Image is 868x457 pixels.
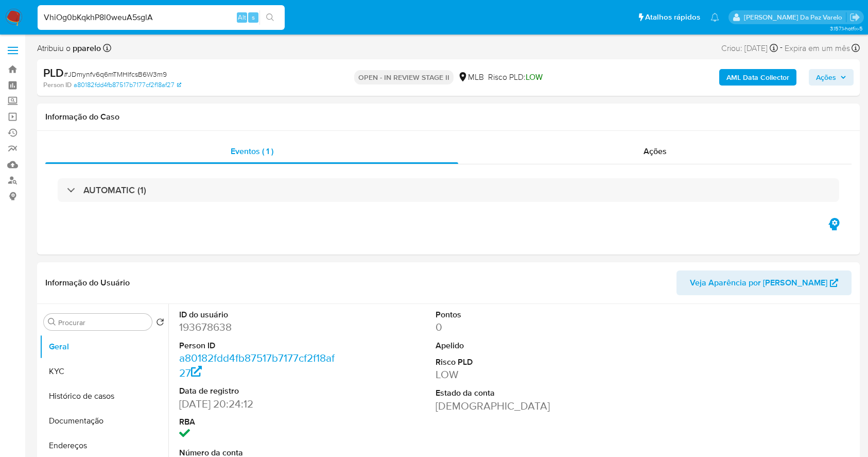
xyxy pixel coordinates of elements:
[816,69,836,86] span: Ações
[744,12,846,22] p: patricia.varelo@mercadopago.com.br
[43,80,72,90] b: Person ID
[179,385,340,397] dt: Data de registro
[48,318,56,326] button: Procurar
[849,12,860,23] a: Sair
[45,112,852,122] h1: Informação do Caso
[179,309,340,320] dt: ID do usuário
[719,69,796,86] button: AML Data Collector
[252,12,255,22] span: s
[259,10,281,25] button: search-icon
[436,387,596,399] dt: Estado da conta
[179,397,340,411] dd: [DATE] 20:24:12
[690,270,827,295] span: Veja Aparência por [PERSON_NAME]
[488,72,543,83] span: Risco PLD:
[436,340,596,351] dt: Apelido
[43,64,64,81] b: PLD
[809,69,854,86] button: Ações
[726,69,789,86] b: AML Data Collector
[74,80,181,90] a: a80182fdd4fb87517b7177cf2f18af27
[58,318,148,327] input: Procurar
[64,69,167,79] span: # JDmynfv6q6mTMHlfcsB6W3m9
[71,42,101,54] b: pparelo
[45,278,130,288] h1: Informação do Usuário
[785,43,850,54] span: Expira em um mês
[780,41,783,55] span: -
[179,340,340,351] dt: Person ID
[436,320,596,334] dd: 0
[436,367,596,382] dd: LOW
[40,409,168,433] button: Documentação
[40,359,168,384] button: KYC
[238,12,246,22] span: Alt
[37,43,101,54] span: Atribuiu o
[710,13,719,22] a: Notificações
[436,309,596,320] dt: Pontos
[179,350,335,380] a: a80182fdd4fb87517b7177cf2f18af27
[179,416,340,428] dt: RBA
[58,178,839,202] div: AUTOMATIC (1)
[645,12,700,23] span: Atalhos rápidos
[40,384,168,409] button: Histórico de casos
[721,41,778,55] div: Criou: [DATE]
[156,318,164,329] button: Retornar ao pedido padrão
[40,334,168,359] button: Geral
[436,399,596,413] dd: [DEMOGRAPHIC_DATA]
[676,270,852,295] button: Veja Aparência por [PERSON_NAME]
[231,145,273,157] span: Eventos ( 1 )
[436,357,596,368] dt: Risco PLD
[38,11,285,24] input: Pesquise usuários ou casos...
[354,70,454,84] p: OPEN - IN REVIEW STAGE II
[179,320,340,334] dd: 193678638
[83,184,146,196] h3: AUTOMATIC (1)
[644,145,667,157] span: Ações
[458,72,484,83] div: MLB
[526,71,543,83] span: LOW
